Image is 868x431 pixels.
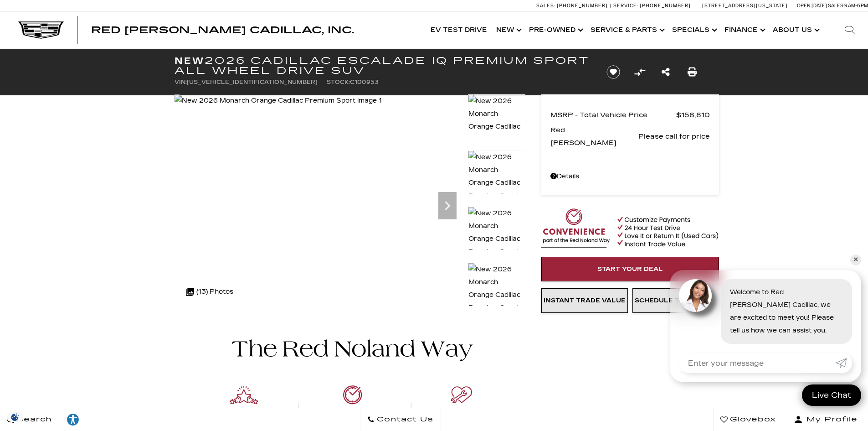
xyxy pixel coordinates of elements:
[836,353,852,373] a: Submit
[175,56,591,76] h1: 2026 Cadillac ESCALADE IQ Premium Sport All Wheel Drive SUV
[468,94,525,159] img: New 2026 Monarch Orange Cadillac Premium Sport image 1
[586,12,668,48] a: Service & Parts
[662,66,670,78] a: Share this New 2026 Cadillac ESCALADE IQ Premium Sport All Wheel Drive SUV
[468,263,525,327] img: New 2026 Monarch Orange Cadillac Premium Sport image 4
[327,79,350,85] span: Stock:
[426,12,492,48] a: EV Test Drive
[181,281,238,303] div: (13) Photos
[541,288,628,313] a: Instant Trade Value
[638,130,710,143] span: Please call for price
[720,12,768,48] a: Finance
[14,413,52,426] span: Search
[597,265,663,273] span: Start Your Deal
[688,66,697,78] a: Print this New 2026 Cadillac ESCALADE IQ Premium Sport All Wheel Drive SUV
[438,192,457,219] div: Next
[550,109,676,121] span: MSRP - Total Vehicle Price
[633,65,647,79] button: Compare Vehicle
[360,408,441,431] a: Contact Us
[550,109,710,121] a: MSRP - Total Vehicle Price $158,810
[175,55,205,66] strong: New
[59,413,87,426] div: Explore your accessibility options
[59,408,87,431] a: Explore your accessibility options
[175,79,187,85] span: VIN:
[807,390,856,400] span: Live Chat
[844,3,868,9] span: 9 AM-6 PM
[783,408,868,431] button: Open user profile menu
[536,3,555,9] span: Sales:
[713,408,783,431] a: Glovebox
[679,279,712,312] img: Agent profile photo
[550,124,638,149] span: Red [PERSON_NAME]
[802,384,861,406] a: Live Chat
[603,65,623,79] button: Save vehicle
[468,151,525,215] img: New 2026 Monarch Orange Cadillac Premium Sport image 2
[468,207,525,271] img: New 2026 Monarch Orange Cadillac Premium Sport image 3
[640,3,691,9] span: [PHONE_NUMBER]
[350,79,379,85] span: C100953
[668,12,720,48] a: Specials
[676,109,710,121] span: $158,810
[550,170,710,183] a: Details
[613,3,638,9] span: Service:
[728,413,776,426] span: Glovebox
[632,288,719,313] a: Schedule Test Drive
[492,12,524,48] a: New
[702,3,788,9] a: [STREET_ADDRESS][US_STATE]
[679,353,836,373] input: Enter your message
[828,3,844,9] span: Sales:
[635,297,716,304] span: Schedule Test Drive
[721,279,852,344] div: Welcome to Red [PERSON_NAME] Cadillac, we are excited to meet you! Please tell us how we can assi...
[18,21,64,39] img: Cadillac Dark Logo with Cadillac White Text
[187,79,318,85] span: [US_VEHICLE_IDENTIFICATION_NUMBER]
[5,412,26,422] section: Click to Open Cookie Consent Modal
[550,124,710,149] a: Red [PERSON_NAME] Please call for price
[91,25,354,36] span: Red [PERSON_NAME] Cadillac, Inc.
[557,3,608,9] span: [PHONE_NUMBER]
[536,3,610,8] a: Sales: [PHONE_NUMBER]
[541,257,719,281] a: Start Your Deal
[797,3,827,9] span: Open [DATE]
[544,297,626,304] span: Instant Trade Value
[524,12,586,48] a: Pre-Owned
[803,413,858,426] span: My Profile
[5,412,26,422] img: Opt-Out Icon
[91,26,354,35] a: Red [PERSON_NAME] Cadillac, Inc.
[768,12,822,48] a: About Us
[175,94,382,107] img: New 2026 Monarch Orange Cadillac Premium Sport image 1
[610,3,693,8] a: Service: [PHONE_NUMBER]
[375,413,433,426] span: Contact Us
